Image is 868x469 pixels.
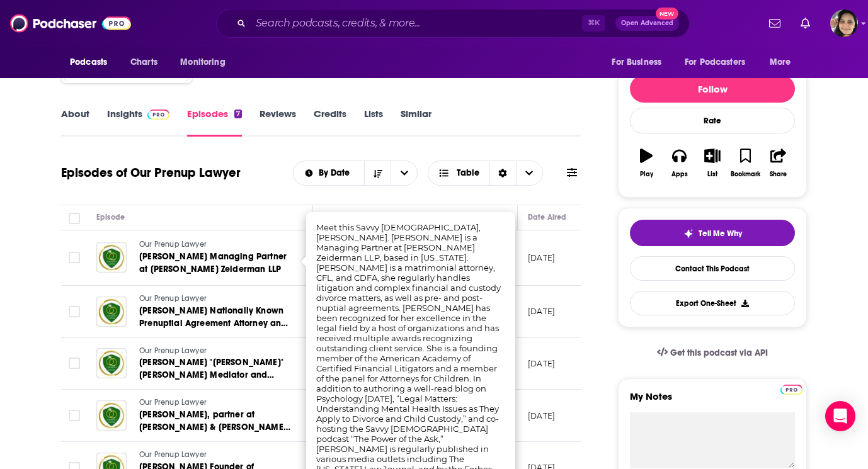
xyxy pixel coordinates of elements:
[139,346,290,357] a: Our Prenup Lawyer
[640,171,653,178] div: Play
[122,50,165,74] a: Charts
[180,54,225,71] span: Monitoring
[830,9,858,37] span: Logged in as shelbyjanner
[528,252,555,263] p: [DATE]
[69,358,80,369] span: Toggle select row
[139,251,290,276] a: [PERSON_NAME] Managing Partner at [PERSON_NAME] Zeiderman LLP
[830,9,858,37] img: User Profile
[764,13,785,34] a: Show notifications dropdown
[762,140,795,186] button: Share
[612,54,661,71] span: For Business
[139,398,207,407] span: Our Prenup Lawyer
[630,256,795,281] a: Contact This Podcast
[294,169,365,178] button: open menu
[699,229,742,239] span: Tell Me Why
[528,358,555,369] p: [DATE]
[139,305,290,330] a: [PERSON_NAME] Nationally Known Prenuptial Agreement Attorney and Mediator
[69,306,80,317] span: Toggle select row
[630,220,795,246] button: tell me why sparkleTell Me Why
[796,13,815,34] a: Show notifications dropdown
[780,383,802,395] a: Pro website
[630,390,795,412] label: My Notes
[770,171,787,178] div: Share
[630,75,795,103] button: Follow
[401,108,431,137] a: Similar
[364,108,383,137] a: Lists
[251,13,582,33] input: Search podcasts, credits, & more...
[147,110,169,120] img: Podchaser Pro
[139,450,207,459] span: Our Prenup Lawyer
[69,410,80,421] span: Toggle select row
[260,108,296,137] a: Reviews
[647,337,778,368] a: Get this podcast via API
[582,15,605,31] span: ⌘ K
[528,410,555,421] p: [DATE]
[685,54,745,71] span: For Podcasters
[139,356,290,381] a: [PERSON_NAME] "[PERSON_NAME]" [PERSON_NAME] Mediator and Family Attorney Certified Family Law Spe...
[528,306,555,317] p: [DATE]
[825,401,855,431] div: Open Intercom Messenger
[731,171,760,178] div: Bookmark
[69,252,80,263] span: Toggle select row
[621,20,673,26] span: Open Advanced
[630,291,795,315] button: Export One-Sheet
[234,110,242,118] div: 7
[139,305,288,341] span: [PERSON_NAME] Nationally Known Prenuptial Agreement Attorney and Mediator
[364,161,391,185] button: Sort Direction
[677,50,763,74] button: open menu
[489,161,516,185] div: Sort Direction
[61,50,123,74] button: open menu
[171,50,241,74] button: open menu
[500,210,515,225] button: Column Actions
[830,9,858,37] button: Show profile menu
[107,108,169,137] a: InsightsPodchaser Pro
[130,54,157,71] span: Charts
[139,409,290,445] span: [PERSON_NAME], partner at [PERSON_NAME] & [PERSON_NAME] LLP
[670,348,768,358] span: Get this podcast via API
[323,210,363,225] div: Description
[139,240,207,249] span: Our Prenup Lawyer
[391,161,417,185] button: open menu
[729,140,762,186] button: Bookmark
[139,294,207,303] span: Our Prenup Lawyer
[139,449,290,461] a: Our Prenup Lawyer
[61,165,241,181] h1: Episodes of Our Prenup Lawyer
[216,9,690,38] div: Search podcasts, credits, & more...
[630,140,663,186] button: Play
[96,210,125,225] div: Episode
[139,346,207,355] span: Our Prenup Lawyer
[61,108,89,137] a: About
[770,54,791,71] span: More
[70,54,107,71] span: Podcasts
[457,169,479,178] span: Table
[139,397,290,409] a: Our Prenup Lawyer
[139,357,283,405] span: [PERSON_NAME] "[PERSON_NAME]" [PERSON_NAME] Mediator and Family Attorney Certified Family Law Spe...
[683,229,694,239] img: tell me why sparkle
[671,171,688,178] div: Apps
[139,251,287,274] span: [PERSON_NAME] Managing Partner at [PERSON_NAME] Zeiderman LLP
[707,171,717,178] div: List
[139,293,290,305] a: Our Prenup Lawyer
[696,140,729,186] button: List
[428,161,543,186] button: Choose View
[319,169,354,178] span: By Date
[139,239,290,251] a: Our Prenup Lawyer
[528,210,566,225] div: Date Aired
[139,409,290,434] a: [PERSON_NAME], partner at [PERSON_NAME] & [PERSON_NAME] LLP
[615,16,679,31] button: Open AdvancedNew
[780,385,802,395] img: Podchaser Pro
[603,50,677,74] button: open menu
[630,108,795,133] div: Rate
[656,8,678,20] span: New
[187,108,242,137] a: Episodes7
[314,108,346,137] a: Credits
[761,50,807,74] button: open menu
[663,140,695,186] button: Apps
[10,11,131,35] img: Podchaser - Follow, Share and Rate Podcasts
[293,161,418,186] h2: Choose List sort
